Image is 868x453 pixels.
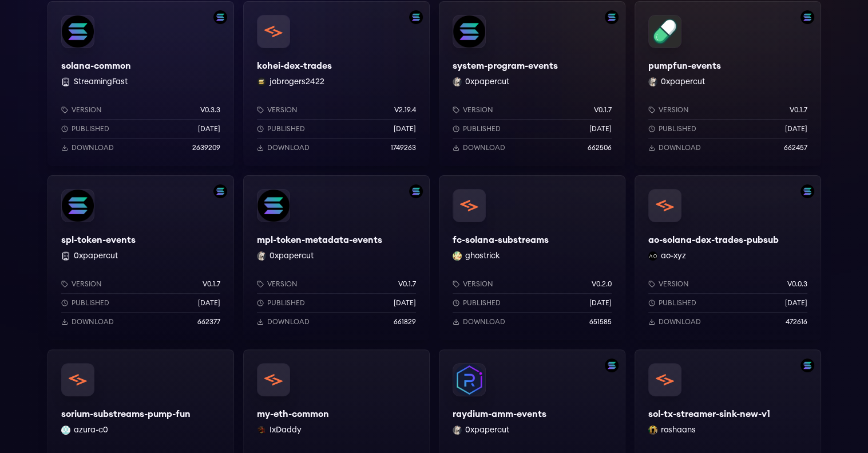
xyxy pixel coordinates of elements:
button: roshaans [661,424,696,436]
p: 472616 [786,317,807,326]
img: Filter by solana network [800,10,814,24]
a: Filter by solana networkkohei-dex-tradeskohei-dex-tradesjobrogers2422 jobrogers2422Versionv2.19.4... [243,1,430,166]
p: 651585 [589,317,612,326]
button: StreamingFast [74,76,128,88]
p: [DATE] [785,298,807,308]
p: 1749263 [391,143,416,152]
p: Published [463,124,501,133]
p: Version [72,105,102,115]
button: azura-c0 [74,424,108,436]
p: Download [72,143,114,152]
p: Version [463,279,493,289]
a: Filter by solana networksystem-program-eventssystem-program-events0xpapercut 0xpapercutVersionv0.... [439,1,625,166]
img: Filter by solana network [213,184,227,198]
button: ao-xyz [661,250,686,262]
a: fc-solana-substreamsfc-solana-substreamsghostrick ghostrickVersionv0.2.0Published[DATE]Download65... [439,175,625,340]
p: Published [463,298,501,308]
p: 2639209 [192,143,220,152]
p: [DATE] [785,124,807,133]
p: Download [267,317,310,326]
p: v0.0.3 [787,279,807,289]
p: 662506 [588,143,612,152]
button: 0xpapercut [661,76,705,88]
p: v0.1.7 [790,105,807,115]
p: 661829 [394,317,416,326]
button: jobrogers2422 [269,76,324,88]
p: Download [463,317,505,326]
p: v0.1.7 [594,105,612,115]
a: Filter by solana networkmpl-token-metadata-eventsmpl-token-metadata-events0xpapercut 0xpapercutVe... [243,175,430,340]
button: 0xpapercut [465,76,509,88]
button: ghostrick [465,250,500,262]
p: Published [659,124,696,133]
p: Published [267,298,305,308]
img: Filter by solana network [213,10,227,24]
img: Filter by solana network [800,359,814,372]
p: Download [72,317,114,326]
img: Filter by solana network [605,359,619,372]
a: Filter by solana networkspl-token-eventsspl-token-events 0xpapercutVersionv0.1.7Published[DATE]Do... [47,175,234,340]
img: Filter by solana network [800,184,814,198]
button: 0xpapercut [465,424,509,436]
p: Download [659,143,701,152]
a: Filter by solana networkpumpfun-eventspumpfun-events0xpapercut 0xpapercutVersionv0.1.7Published[D... [635,1,821,166]
p: v0.1.7 [398,279,416,289]
p: Published [267,124,305,133]
p: Published [72,124,109,133]
p: Version [659,105,689,115]
a: Filter by solana networkao-solana-dex-trades-pubsubao-solana-dex-trades-pubsubao-xyz ao-xyzVersio... [635,175,821,340]
p: Version [463,105,493,115]
img: Filter by solana network [409,184,423,198]
img: Filter by solana network [409,10,423,24]
p: Version [659,279,689,289]
p: v0.3.3 [200,105,220,115]
p: [DATE] [198,298,220,308]
p: v0.2.0 [592,279,612,289]
p: Download [267,143,310,152]
p: [DATE] [589,298,612,308]
p: [DATE] [589,124,612,133]
p: Version [267,279,298,289]
p: 662377 [197,317,220,326]
p: v0.1.7 [203,279,220,289]
button: IxDaddy [269,424,302,436]
img: Filter by solana network [605,10,619,24]
p: v2.19.4 [394,105,416,115]
p: Download [463,143,505,152]
a: Filter by solana networksolana-commonsolana-common StreamingFastVersionv0.3.3Published[DATE]Downl... [47,1,234,166]
p: Version [267,105,298,115]
button: 0xpapercut [269,250,314,262]
p: Published [72,298,109,308]
p: [DATE] [198,124,220,133]
button: 0xpapercut [74,250,118,262]
p: 662457 [784,143,807,152]
p: [DATE] [394,124,416,133]
p: Published [659,298,696,308]
p: Download [659,317,701,326]
p: [DATE] [394,298,416,308]
p: Version [72,279,102,289]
